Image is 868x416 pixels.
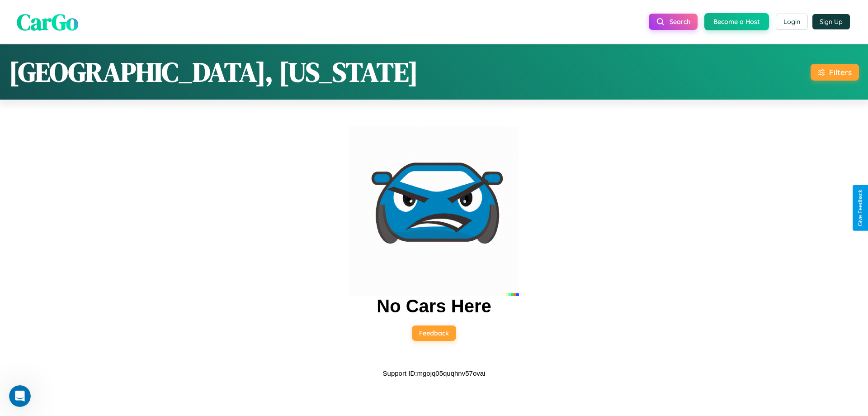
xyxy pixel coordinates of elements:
button: Sign Up [812,14,850,29]
button: Feedback [412,325,456,341]
button: Login [776,14,808,30]
img: car [349,126,519,296]
p: Support ID: mgojq05quqhnv57ovai [383,367,486,379]
button: Become a Host [704,13,769,30]
h2: No Cars Here [377,296,491,316]
button: Filters [811,64,859,81]
span: CarGo [17,6,78,37]
button: Search [649,14,698,30]
span: Search [670,18,690,26]
iframe: Intercom live chat [9,385,31,407]
div: Give Feedback [857,190,863,226]
h1: [GEOGRAPHIC_DATA], [US_STATE] [9,53,418,91]
div: Filters [829,67,852,77]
